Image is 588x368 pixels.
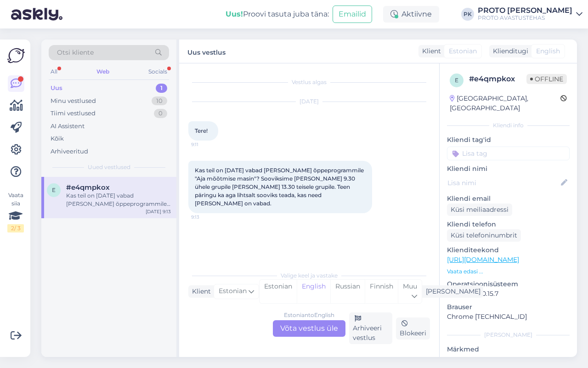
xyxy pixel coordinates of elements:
div: Aktiivne [383,6,439,23]
div: 1 [156,84,167,93]
p: Chrome [TECHNICAL_ID] [447,312,570,322]
p: Klienditeekond [447,245,570,255]
div: Uus [51,84,62,93]
div: 2 / 3 [7,224,24,232]
span: English [536,46,560,56]
b: Uus! [226,10,243,18]
label: Uus vestlus [187,45,226,57]
div: Arhiveeritud [51,147,88,156]
div: English [297,280,330,303]
span: 9:13 [191,214,226,221]
p: Kliendi nimi [447,164,570,174]
div: Küsi meiliaadressi [447,204,512,216]
div: All [49,66,59,78]
div: Kas teil on [DATE] vabad [PERSON_NAME] õppeprogrammile "Aja mõõtmise masin"? Sooviksime [PERSON_N... [66,192,171,208]
div: Võta vestlus üle [273,320,345,337]
p: Kliendi tag'id [447,135,570,145]
div: Russian [330,280,365,303]
div: Vaata siia [7,191,24,232]
button: Emailid [333,6,372,23]
span: Kas teil on [DATE] vabad [PERSON_NAME] õppeprogrammile "Aja mõõtmise masin"? Sooviksime [PERSON_N... [195,167,365,207]
div: PROTO [PERSON_NAME] [478,7,572,14]
img: Askly Logo [7,47,25,64]
div: [DATE] 9:13 [146,208,171,215]
p: Kliendi email [447,194,570,204]
div: Klient [188,287,211,296]
p: Brauser [447,302,570,312]
div: Klient [418,46,441,56]
span: Muu [403,282,417,290]
div: Vestlus algas [188,78,430,86]
span: 9:11 [191,141,226,148]
span: Estonian [219,286,247,296]
div: [GEOGRAPHIC_DATA], [GEOGRAPHIC_DATA] [450,94,560,113]
div: Kliendi info [447,121,570,130]
div: Web [95,66,111,78]
span: Uued vestlused [88,163,130,171]
a: PROTO [PERSON_NAME]PROTO AVASTUSTEHAS [478,7,582,22]
div: Küsi telefoninumbrit [447,229,521,242]
div: PK [461,8,474,21]
div: Minu vestlused [51,96,96,106]
div: [PERSON_NAME] [447,331,570,339]
div: Blokeeri [396,317,430,340]
span: e [52,187,56,193]
span: #e4qmpkox [66,183,110,192]
div: Arhiveeri vestlus [349,312,392,344]
div: Socials [147,66,169,78]
div: Kõik [51,134,64,143]
div: Finnish [365,280,398,303]
p: Mac OS X 10.15.7 [447,289,570,299]
div: AI Assistent [51,122,85,131]
div: Estonian to English [284,311,334,319]
div: Valige keel ja vastake [188,272,430,280]
div: [PERSON_NAME] [422,287,481,296]
p: Märkmed [447,345,570,354]
p: Kliendi telefon [447,220,570,229]
span: Otsi kliente [57,48,94,57]
p: Operatsioonisüsteem [447,279,570,289]
div: PROTO AVASTUSTEHAS [478,14,572,22]
a: [URL][DOMAIN_NAME] [447,255,519,264]
div: 10 [152,96,167,106]
div: Proovi tasuta juba täna: [226,9,329,20]
input: Lisa nimi [447,178,559,188]
div: Estonian [260,280,297,303]
p: Vaata edasi ... [447,267,570,276]
div: Klienditugi [489,46,528,56]
span: Estonian [449,46,477,56]
div: [DATE] [188,97,430,106]
input: Lisa tag [447,147,570,160]
div: Tiimi vestlused [51,109,96,118]
span: Offline [526,74,567,84]
div: 0 [154,109,167,118]
span: e [455,77,458,84]
div: # e4qmpkox [469,74,526,85]
span: Tere! [195,127,208,134]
